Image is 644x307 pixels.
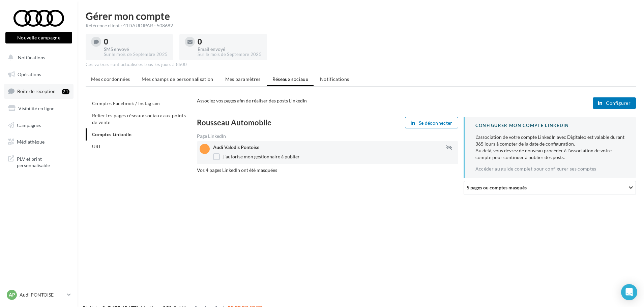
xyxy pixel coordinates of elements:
[5,288,72,301] a: AP Audi PONTOISE
[419,120,452,126] span: Se déconnecter
[9,291,15,298] span: AP
[62,89,69,94] div: 21
[198,52,261,58] div: Sur le mois de Septembre 2025
[86,62,636,68] div: Ces valeurs sont actualisées tous les jours à 8h00
[20,291,64,298] p: Audi PONTOISE
[197,98,307,103] span: Associez vos pages afin de réaliser des posts LinkedIn
[17,154,69,169] span: PLV et print personnalisable
[621,284,637,300] div: Open Intercom Messenger
[606,100,631,106] span: Configurer
[18,55,45,60] span: Notifications
[320,76,349,82] span: Notifications
[4,67,74,82] a: Opérations
[104,47,168,52] div: SMS envoyé
[18,71,41,77] span: Opérations
[475,122,625,129] div: CONFIGURER MON COMPTE LINKEDIN
[4,152,74,172] a: PLV et print personnalisable
[467,185,527,191] span: 5 pages ou comptes masqués
[4,84,74,98] a: Boîte de réception21
[86,22,636,29] div: Référence client : 41DAUDIPAR - 508682
[475,134,625,161] div: L'association de votre compte LinkedIn avec Digitaleo est valable durant 365 jours à compter de l...
[4,135,74,149] a: Médiathèque
[17,122,41,128] span: Campagnes
[405,117,458,128] button: Se déconnecter
[213,153,300,160] label: J'autorise mon gestionnaire à publier
[475,166,596,172] a: Accéder au guide complet pour configurer ses comptes
[17,139,45,145] span: Médiathèque
[213,144,259,150] span: Audi Valodis Pontoise
[86,11,636,21] h1: Gérer mon compte
[593,97,636,109] button: Configurer
[18,105,54,111] span: Visibilité en ligne
[197,167,458,174] div: Vos 4 pages LinkedIn ont été masquées
[5,32,72,43] button: Nouvelle campagne
[198,47,261,52] div: Email envoyé
[92,144,101,149] span: URL
[4,118,74,132] a: Campagnes
[104,38,168,45] div: 0
[197,119,325,126] div: Rousseau Automobile
[198,38,261,45] div: 0
[197,134,458,139] div: Page LinkedIn
[91,76,130,82] span: Mes coordonnées
[92,100,160,106] span: Comptes Facebook / Instagram
[92,113,186,125] span: Relier les pages réseaux sociaux aux points de vente
[225,76,261,82] span: Mes paramètres
[17,88,56,94] span: Boîte de réception
[104,52,168,58] div: Sur le mois de Septembre 2025
[4,51,71,65] button: Notifications
[142,76,213,82] span: Mes champs de personnalisation
[4,101,74,116] a: Visibilité en ligne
